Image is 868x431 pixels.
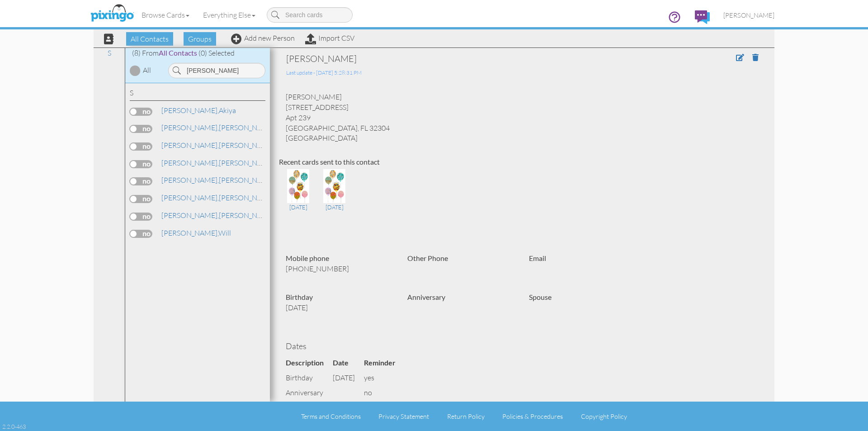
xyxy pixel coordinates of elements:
a: [PERSON_NAME] [160,175,276,185]
span: Groups [184,32,216,46]
a: [PERSON_NAME] [160,140,357,151]
span: [PERSON_NAME], [161,123,219,132]
a: Everything Else [196,4,262,26]
span: [PERSON_NAME], [161,211,219,220]
strong: Recent cards sent to this contact [279,157,380,166]
strong: Email [529,254,546,262]
td: no [364,385,405,400]
strong: Other Phone [407,254,448,262]
td: yes [364,370,405,385]
img: comments.svg [695,10,710,24]
strong: Mobile phone [286,254,329,262]
a: Add new Person [231,33,295,43]
div: [DATE] [319,203,349,211]
a: S [103,47,116,58]
strong: Birthday [286,293,313,301]
span: All Contacts [126,32,173,46]
span: [PERSON_NAME], [161,175,219,185]
a: Akiya [160,105,237,116]
span: [PERSON_NAME] [723,11,774,19]
span: [PERSON_NAME], [161,141,219,150]
input: Search cards [267,7,353,23]
div: [PERSON_NAME] [STREET_ADDRESS] Apt 239 [GEOGRAPHIC_DATA], FL 32304 [GEOGRAPHIC_DATA] [279,92,765,143]
img: 130948-1-1745827235700-b378ecdd47c6a59a-qa.jpg [287,169,309,203]
td: birthday [286,370,333,385]
div: [PERSON_NAME] [286,52,661,65]
span: (0) Selected [198,48,235,57]
a: Copyright Policy [581,412,627,420]
h4: Dates [286,342,759,351]
p: [PHONE_NUMBER] [286,264,394,274]
span: [PERSON_NAME], [161,228,218,237]
a: [PERSON_NAME] [160,210,276,221]
a: [PERSON_NAME] [160,157,276,168]
strong: Spouse [529,293,552,301]
span: [PERSON_NAME], [161,158,219,167]
a: [DATE] [319,181,349,212]
th: Description [286,355,333,370]
span: Last update - [DATE] 5:28:31 PM [286,69,362,76]
span: [PERSON_NAME], [161,193,219,202]
td: [DATE] [333,370,364,385]
a: Browse Cards [135,4,196,26]
td: anniversary [286,385,333,400]
a: Policies & Procedures [502,412,563,420]
a: [DATE] [283,181,313,212]
a: Terms and Conditions [301,412,361,420]
p: [DATE] [286,303,394,313]
div: All [143,65,151,76]
a: [PERSON_NAME] [160,192,276,203]
a: Import CSV [305,33,354,43]
div: S [130,88,265,101]
img: pixingo logo [88,2,136,25]
div: (8) From [125,48,270,58]
a: [PERSON_NAME] [717,4,781,27]
th: Date [333,355,364,370]
strong: Anniversary [407,293,445,301]
img: 130948-1-1745827235700-b378ecdd47c6a59a-qa.jpg [323,169,345,203]
a: Will [160,227,232,238]
span: [PERSON_NAME], [161,106,219,115]
span: All Contacts [159,48,197,57]
div: 2.2.0-463 [2,422,26,431]
a: [PERSON_NAME] [160,122,276,133]
a: Privacy Statement [378,412,429,420]
div: [DATE] [283,203,313,211]
th: Reminder [364,355,405,370]
a: Return Policy [447,412,485,420]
